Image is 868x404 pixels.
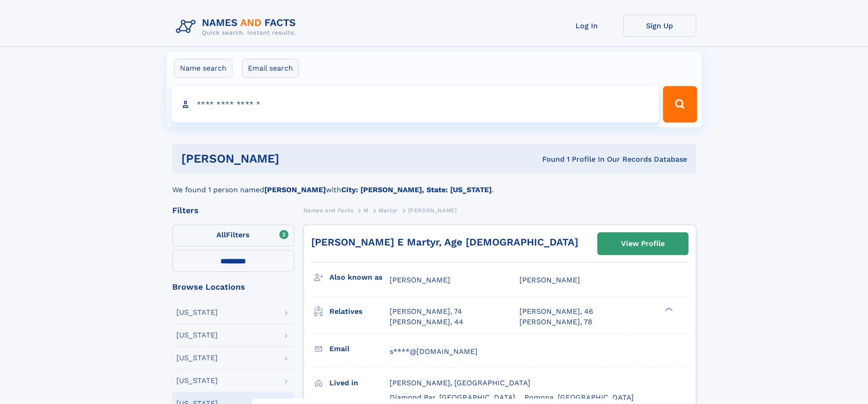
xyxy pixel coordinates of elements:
[172,15,303,39] img: Logo Names and Facts
[524,393,634,402] span: Pomona, [GEOGRAPHIC_DATA]
[408,207,457,214] span: [PERSON_NAME]
[329,375,390,391] h3: Lived in
[621,233,665,254] div: View Profile
[172,174,696,195] div: We found 1 person named with .
[379,205,398,216] a: Martyr
[172,206,294,215] div: Filters
[329,270,390,285] h3: Also known as
[390,393,515,402] span: Diamond Bar, [GEOGRAPHIC_DATA]
[663,86,697,123] button: Search Button
[390,378,530,387] span: [PERSON_NAME], [GEOGRAPHIC_DATA]
[176,309,218,316] div: [US_STATE]
[242,59,299,78] label: Email search
[519,307,593,317] a: [PERSON_NAME], 46
[364,205,369,216] a: M
[172,225,294,246] label: Filters
[623,15,696,37] a: Sign Up
[329,341,390,357] h3: Email
[550,15,623,37] a: Log In
[216,230,226,239] span: All
[171,86,659,123] input: search input
[264,185,326,194] b: [PERSON_NAME]
[172,283,294,291] div: Browse Locations
[411,154,687,164] div: Found 1 Profile In Our Records Database
[176,354,218,362] div: [US_STATE]
[519,276,580,284] span: [PERSON_NAME]
[176,332,218,339] div: [US_STATE]
[364,207,369,214] span: M
[390,276,450,284] span: [PERSON_NAME]
[379,207,398,214] span: Martyr
[519,317,592,327] a: [PERSON_NAME], 78
[311,236,578,248] a: [PERSON_NAME] E Martyr, Age [DEMOGRAPHIC_DATA]
[303,205,354,216] a: Names and Facts
[663,307,673,312] div: ❯
[390,307,462,317] a: [PERSON_NAME], 74
[181,153,411,164] h1: [PERSON_NAME]
[390,317,463,327] a: [PERSON_NAME], 44
[341,185,492,194] b: City: [PERSON_NAME], State: [US_STATE]
[176,377,218,384] div: [US_STATE]
[174,59,232,78] label: Name search
[598,233,688,255] a: View Profile
[329,304,390,319] h3: Relatives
